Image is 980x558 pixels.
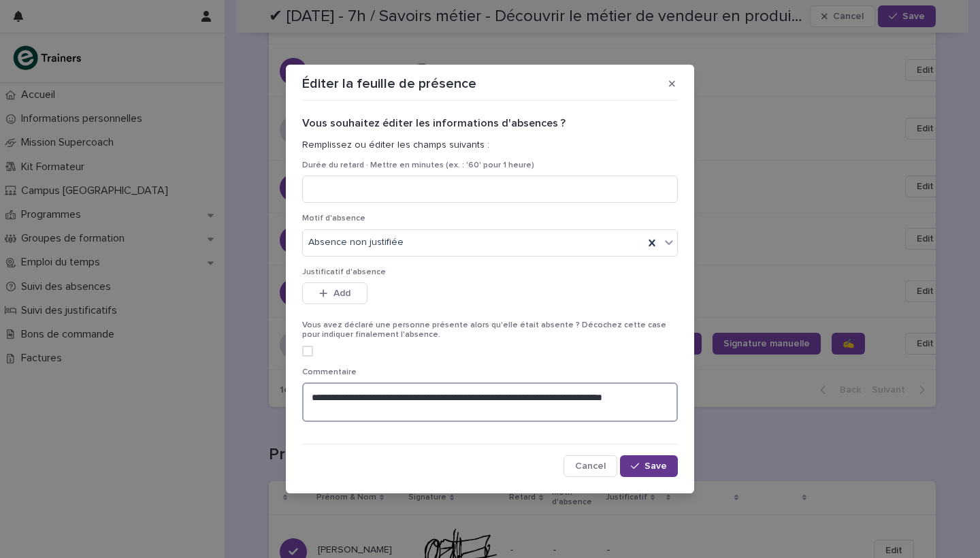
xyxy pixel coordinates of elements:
[333,289,350,298] span: Add
[302,214,365,223] span: Motif d'absence
[302,282,367,304] button: Add
[302,268,386,276] span: Justificatif d'absence
[644,461,667,471] span: Save
[620,455,678,477] button: Save
[302,321,666,339] span: Vous avez déclaré une personne présente alors qu'elle était absente ? Décochez cette case pour in...
[302,368,357,376] span: Commentaire
[302,117,678,130] h2: Vous souhaitez éditer les informations d'absences ?
[575,461,606,471] span: Cancel
[563,455,617,477] button: Cancel
[302,76,476,92] p: Éditer la feuille de présence
[308,235,404,250] span: Absence non justifiée
[302,139,678,151] p: Remplissez ou éditer les champs suivants :
[302,161,534,169] span: Durée du retard · Mettre en minutes (ex. : '60' pour 1 heure)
